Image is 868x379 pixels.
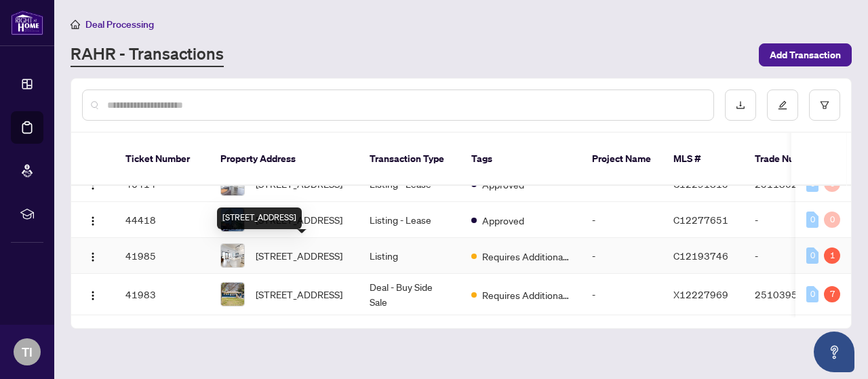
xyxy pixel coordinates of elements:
[744,274,839,315] td: 2510395
[824,212,840,228] div: 0
[359,133,460,186] th: Transaction Type
[581,202,663,238] td: -
[744,202,839,238] td: -
[581,133,663,186] th: Project Name
[744,238,839,274] td: -
[87,180,98,191] img: Logo
[581,238,663,274] td: -
[87,290,98,301] img: Logo
[71,20,80,29] span: home
[814,332,854,372] button: Open asap
[460,133,581,186] th: Tags
[736,100,745,110] span: download
[482,287,570,302] span: Requires Additional Docs
[115,202,210,238] td: 44418
[85,18,154,31] span: Deal Processing
[673,214,728,226] span: C12277651
[759,43,852,66] button: Add Transaction
[767,89,798,121] button: edit
[221,244,244,267] img: thumbnail-img
[806,212,818,228] div: 0
[778,100,787,110] span: edit
[256,248,342,263] span: [STREET_ADDRESS]
[87,216,98,226] img: Logo
[824,247,840,264] div: 1
[820,100,829,110] span: filter
[115,238,210,274] td: 41985
[256,287,342,302] span: [STREET_ADDRESS]
[673,288,728,300] span: X12227969
[806,247,818,264] div: 0
[115,274,210,315] td: 41983
[11,10,43,35] img: logo
[359,238,460,274] td: Listing
[806,286,818,302] div: 0
[82,209,104,231] button: Logo
[359,274,460,315] td: Deal - Buy Side Sale
[663,133,744,186] th: MLS #
[809,89,840,121] button: filter
[770,44,841,66] span: Add Transaction
[359,202,460,238] td: Listing - Lease
[71,43,224,67] a: RAHR - Transactions
[82,283,104,305] button: Logo
[22,342,33,361] span: TI
[221,283,244,306] img: thumbnail-img
[725,89,756,121] button: download
[482,213,524,228] span: Approved
[82,245,104,266] button: Logo
[673,250,728,262] span: C12193746
[87,252,98,262] img: Logo
[210,133,359,186] th: Property Address
[744,133,839,186] th: Trade Number
[217,207,302,229] div: [STREET_ADDRESS]
[581,274,663,315] td: -
[482,249,570,264] span: Requires Additional Docs
[824,286,840,302] div: 7
[115,133,210,186] th: Ticket Number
